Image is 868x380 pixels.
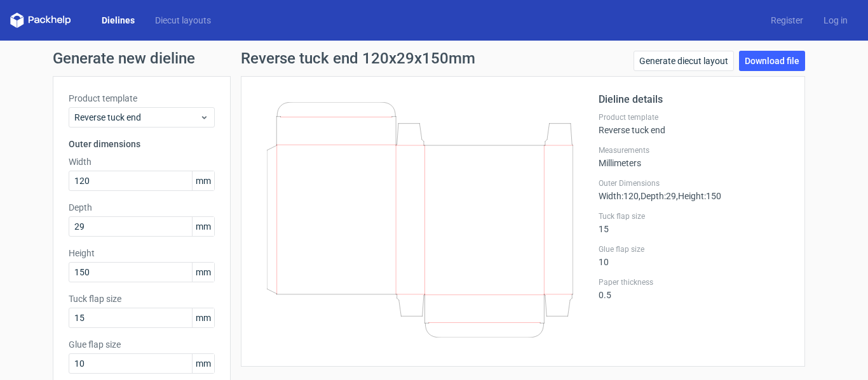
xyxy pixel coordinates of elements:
[599,191,639,201] span: Width : 120
[599,145,789,168] div: Millimeters
[599,244,789,267] div: 10
[599,244,789,254] label: Glue flap size
[599,145,789,155] label: Measurements
[639,191,676,201] span: , Depth : 29
[69,92,215,105] label: Product template
[761,14,813,27] a: Register
[599,211,789,221] label: Tuck flap size
[69,247,215,259] label: Height
[634,51,734,71] a: Generate diecut layout
[599,277,789,287] label: Paper thickness
[192,171,214,190] span: mm
[192,217,214,236] span: mm
[92,14,145,27] a: Dielines
[599,178,789,188] label: Outer Dimensions
[813,14,858,27] a: Log in
[192,354,214,373] span: mm
[599,112,789,122] label: Product template
[241,51,475,66] h1: Reverse tuck end 120x29x150mm
[69,292,215,305] label: Tuck flap size
[599,112,789,135] div: Reverse tuck end
[145,14,221,27] a: Diecut layouts
[53,51,815,66] h1: Generate new dieline
[599,92,789,107] h2: Dieline details
[69,155,215,168] label: Width
[69,138,215,150] h3: Outer dimensions
[74,111,200,124] span: Reverse tuck end
[69,201,215,214] label: Depth
[192,263,214,282] span: mm
[192,308,214,327] span: mm
[69,338,215,351] label: Glue flap size
[676,191,721,201] span: , Height : 150
[739,51,805,71] a: Download file
[599,277,789,300] div: 0.5
[599,211,789,234] div: 15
